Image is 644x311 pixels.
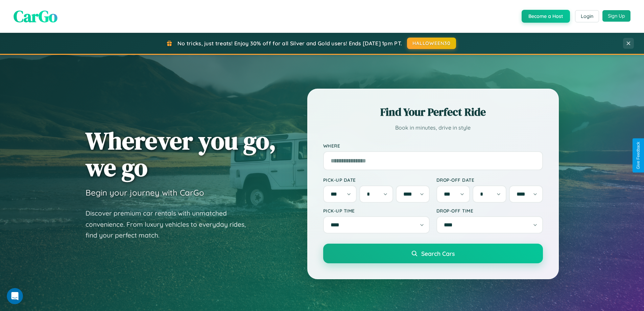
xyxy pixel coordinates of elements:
h3: Begin your journey with CarGo [86,187,204,198]
button: HALLOWEEN30 [407,38,456,49]
label: Drop-off Date [436,177,543,183]
button: Sign Up [602,10,630,22]
label: Pick-up Date [323,177,430,183]
button: Login [575,10,599,22]
p: Book in minutes, drive in style [323,123,543,133]
span: Search Cars [421,250,455,257]
label: Pick-up Time [323,208,430,214]
div: Give Feedback [636,142,641,169]
label: Drop-off Time [436,208,543,214]
span: No tricks, just treats! Enjoy 30% off for all Silver and Gold users! Ends [DATE] 1pm PT. [177,40,402,47]
iframe: Intercom live chat [7,288,23,304]
button: Search Cars [323,244,543,263]
button: Become a Host [522,10,570,23]
label: Where [323,143,543,149]
p: Discover premium car rentals with unmatched convenience. From luxury vehicles to everyday rides, ... [86,208,255,241]
span: CarGo [14,5,57,27]
h1: Wherever you go, we go [86,127,276,181]
h2: Find Your Perfect Ride [323,105,543,119]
